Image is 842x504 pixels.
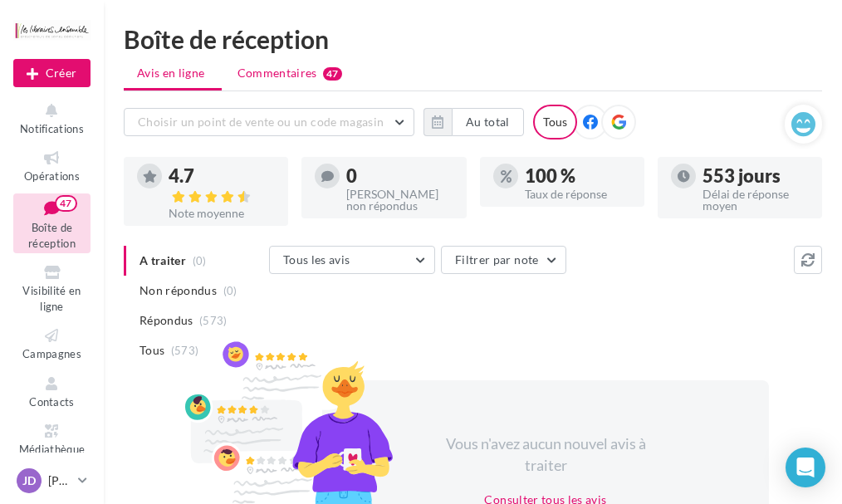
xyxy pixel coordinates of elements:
a: Campagnes [13,323,91,364]
button: Créer [13,59,91,87]
div: Taux de réponse [525,188,631,200]
button: Au total [452,108,524,136]
div: 0 [346,167,453,185]
div: Nouvelle campagne [13,59,91,87]
span: Répondus [140,312,193,329]
p: [PERSON_NAME] [48,472,71,489]
a: Contacts [13,371,91,412]
button: Au total [423,108,524,136]
div: 4.7 [169,167,275,204]
span: (573) [171,344,199,357]
div: Note moyenne [169,208,275,219]
div: 47 [55,195,77,212]
div: 553 jours [702,167,809,185]
div: Tous [533,105,577,139]
span: Notifications [20,122,84,135]
span: Campagnes [22,347,81,360]
div: Open Intercom Messenger [786,448,825,487]
button: Filtrer par note [441,246,566,274]
button: Tous les avis [269,246,435,274]
a: Boîte de réception47 [13,193,91,254]
a: Médiathèque [13,418,91,459]
span: Commentaires [237,65,317,81]
button: Choisir un point de vente ou un code magasin [124,108,414,136]
a: JD [PERSON_NAME] [13,465,91,497]
span: Médiathèque [19,443,86,456]
span: Boîte de réception [28,221,76,250]
a: Visibilité en ligne [13,260,91,316]
span: Tous les avis [283,252,350,267]
span: JD [22,472,36,489]
span: Visibilité en ligne [22,284,81,313]
div: 100 % [525,167,631,185]
a: Opérations [13,145,91,186]
span: (573) [199,314,228,327]
button: Notifications [13,98,91,139]
div: Boîte de réception [124,27,822,51]
span: Non répondus [140,282,217,299]
span: Contacts [29,395,75,409]
div: Vous n'avez aucun nouvel avis à traiter [428,433,663,476]
span: Opérations [24,169,80,183]
div: Délai de réponse moyen [702,188,809,212]
span: (0) [223,284,237,297]
span: Choisir un point de vente ou un code magasin [138,115,384,129]
div: [PERSON_NAME] non répondus [346,188,453,212]
div: 47 [323,67,342,81]
span: Tous [140,342,164,359]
